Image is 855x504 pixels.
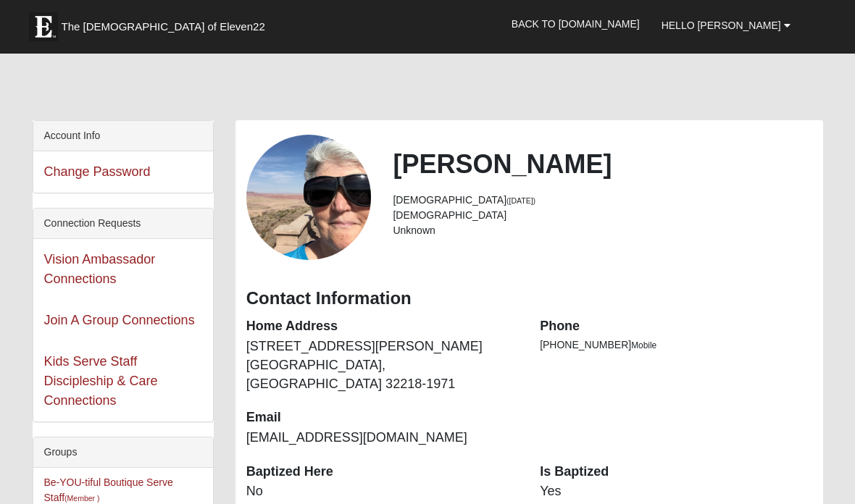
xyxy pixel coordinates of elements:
h2: [PERSON_NAME] [393,148,812,180]
dt: Baptized Here [246,463,518,482]
dt: Home Address [246,317,518,336]
a: The [DEMOGRAPHIC_DATA] of Eleven22 [22,5,312,41]
dd: Yes [540,482,812,501]
dt: Email [246,408,518,427]
a: Join A Group Connections [44,313,195,327]
dt: Is Baptized [540,463,812,482]
div: Connection Requests [33,209,213,239]
h3: Contact Information [246,288,812,309]
a: Kids Serve Staff Discipleship & Care Connections [44,354,158,408]
li: Unknown [393,223,812,238]
span: Hello [PERSON_NAME] [662,20,781,31]
dd: [EMAIL_ADDRESS][DOMAIN_NAME] [246,429,518,448]
dd: No [246,482,518,501]
a: View Fullsize Photo [246,135,372,260]
a: Vision Ambassador Connections [44,252,156,286]
li: [DEMOGRAPHIC_DATA] [393,208,812,223]
a: Hello [PERSON_NAME] [651,7,801,43]
span: The [DEMOGRAPHIC_DATA] of Eleven22 [62,20,265,34]
dt: Phone [540,317,812,336]
span: Mobile [631,340,656,350]
img: Eleven22 logo [29,12,58,41]
div: Account Info [33,121,213,151]
small: ([DATE]) [506,196,535,205]
li: [DEMOGRAPHIC_DATA] [393,193,812,208]
a: Back to [DOMAIN_NAME] [501,6,651,42]
a: Change Password [44,164,151,179]
li: [PHONE_NUMBER] [540,337,812,353]
div: Groups [33,437,213,468]
dd: [STREET_ADDRESS][PERSON_NAME] [GEOGRAPHIC_DATA], [GEOGRAPHIC_DATA] 32218-1971 [246,337,518,393]
small: (Member ) [64,494,99,503]
a: Be-YOU-tiful Boutique Serve Staff(Member ) [44,476,173,503]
